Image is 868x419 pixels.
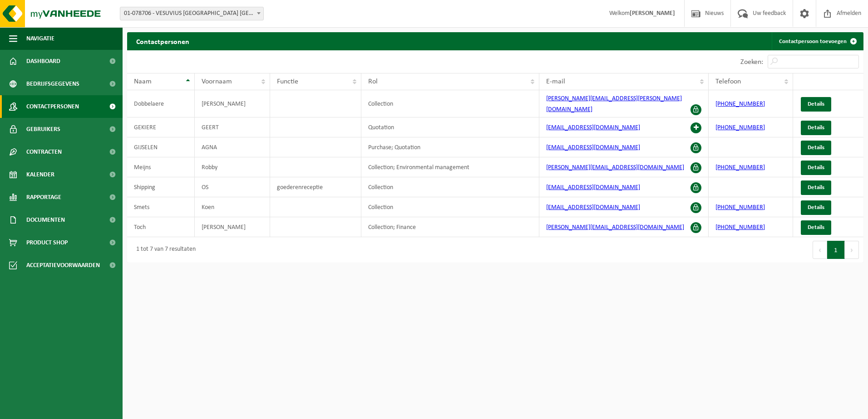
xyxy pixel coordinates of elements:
td: Collection; Finance [361,217,539,237]
a: Details [801,161,831,175]
td: Toch [127,217,195,237]
a: Details [801,200,831,215]
span: Details [808,205,824,210]
button: Next [845,241,859,259]
a: Details [801,141,831,155]
span: 01-078706 - VESUVIUS BELGIUM NV - OOSTENDE [120,7,263,20]
span: Details [808,224,824,230]
span: Voornaam [202,78,232,85]
span: Contactpersonen [26,95,79,118]
span: 01-078706 - VESUVIUS BELGIUM NV - OOSTENDE [120,7,264,20]
span: Details [808,145,824,151]
td: [PERSON_NAME] [195,217,270,237]
span: Product Shop [26,231,68,254]
span: Contracten [26,141,62,163]
a: [EMAIL_ADDRESS][DOMAIN_NAME] [546,184,640,191]
span: Bedrijfsgegevens [26,73,79,95]
td: Shipping [127,177,195,197]
span: Functie [277,78,298,85]
td: GEKIERE [127,117,195,137]
span: Dashboard [26,50,60,73]
td: Robby [195,157,270,177]
a: [PHONE_NUMBER] [715,204,765,211]
a: Details [801,220,831,235]
span: Rapportage [26,186,61,209]
a: Details [801,97,831,112]
td: [PERSON_NAME] [195,90,270,117]
a: [PERSON_NAME][EMAIL_ADDRESS][DOMAIN_NAME] [546,224,684,231]
span: Telefoon [715,78,741,85]
td: GIJSELEN [127,137,195,157]
span: Documenten [26,209,65,231]
td: Purchase; Quotation [361,137,539,157]
span: Details [808,125,824,131]
span: Kalender [26,163,54,186]
span: Rol [368,78,378,85]
td: Collection [361,197,539,217]
a: [PHONE_NUMBER] [715,124,765,131]
span: Details [808,185,824,190]
td: GEERT [195,117,270,137]
h2: Contactpersonen [127,32,198,50]
span: E-mail [546,78,565,85]
label: Zoeken: [740,58,763,66]
strong: [PERSON_NAME] [630,10,675,17]
td: Koen [195,197,270,217]
td: Collection [361,177,539,197]
a: Details [801,121,831,135]
span: Details [808,165,824,171]
a: [EMAIL_ADDRESS][DOMAIN_NAME] [546,124,640,131]
td: Collection [361,90,539,117]
span: Details [808,101,824,107]
a: [EMAIL_ADDRESS][DOMAIN_NAME] [546,204,640,211]
a: [PHONE_NUMBER] [715,164,765,171]
a: [PERSON_NAME][EMAIL_ADDRESS][DOMAIN_NAME] [546,164,684,171]
a: [PHONE_NUMBER] [715,224,765,231]
td: Meijns [127,157,195,177]
td: Dobbelaere [127,90,195,117]
a: [EMAIL_ADDRESS][DOMAIN_NAME] [546,144,640,151]
td: OS [195,177,270,197]
button: 1 [827,241,845,259]
span: Acceptatievoorwaarden [26,254,100,277]
td: Quotation [361,117,539,137]
td: Smets [127,197,195,217]
button: Previous [813,241,827,259]
td: AGNA [195,137,270,157]
span: Gebruikers [26,118,60,141]
a: [PERSON_NAME][EMAIL_ADDRESS][PERSON_NAME][DOMAIN_NAME] [546,95,682,113]
span: Navigatie [26,27,54,50]
a: [PHONE_NUMBER] [715,101,765,107]
td: Collection; Environmental management [361,157,539,177]
td: goederenreceptie [270,177,362,197]
span: Naam [134,78,152,85]
a: Contactpersoon toevoegen [772,32,863,50]
a: Details [801,180,831,195]
div: 1 tot 7 van 7 resultaten [132,242,196,258]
